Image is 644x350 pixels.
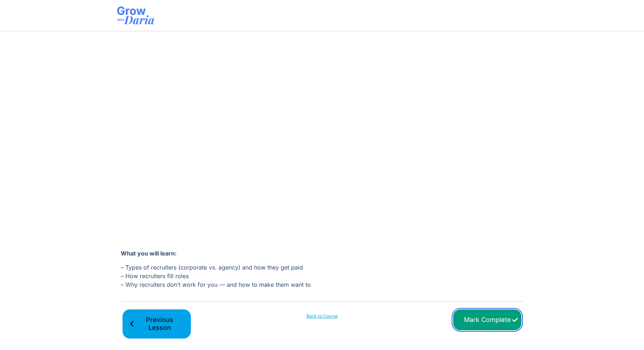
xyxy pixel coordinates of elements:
strong: What you will learn: [121,250,176,257]
iframe: To enrich screen reader interactions, please activate Accessibility in Grammarly extension settings [121,17,523,243]
input: Mark Complete [453,309,521,331]
a: Previous Lesson [123,309,191,339]
a: Back to Course [288,313,356,319]
p: – Types of recruiters (corporate vs. agency) and how they get paid – How recruiters fill roles – ... [121,263,523,289]
span: Previous Lesson [135,316,184,332]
